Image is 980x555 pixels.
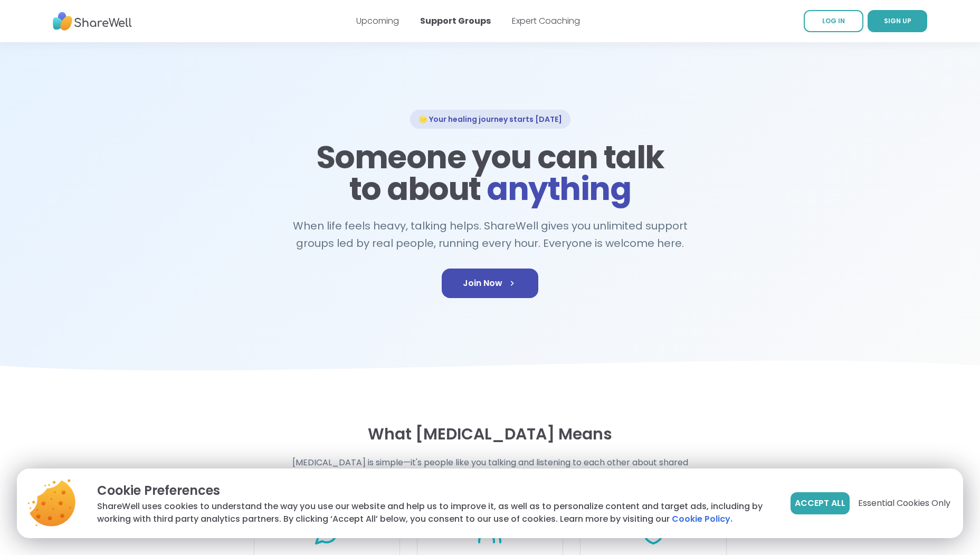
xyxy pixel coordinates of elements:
[463,277,517,290] span: Join Now
[868,10,927,32] a: SIGN UP
[487,167,631,211] span: anything
[97,500,774,525] p: ShareWell uses cookies to understand the way you use our website and help us to improve it, as we...
[884,16,911,25] span: SIGN UP
[795,497,845,510] span: Accept All
[254,425,727,444] h3: What [MEDICAL_DATA] Means
[97,481,774,500] p: Cookie Preferences
[804,10,863,32] a: LOG IN
[420,15,491,27] a: Support Groups
[822,16,845,25] span: LOG IN
[53,7,132,36] img: ShareWell Nav Logo
[313,141,668,205] h1: Someone you can talk to about
[442,269,538,298] a: Join Now
[356,15,399,27] a: Upcoming
[791,492,850,514] button: Accept All
[512,15,580,27] a: Expert Coaching
[288,456,693,482] h4: [MEDICAL_DATA] is simple—it's people like you talking and listening to each other about shared ch...
[858,497,950,510] span: Essential Cookies Only
[410,110,570,129] div: 🌟 Your healing journey starts [DATE]
[672,513,732,525] a: Cookie Policy.
[288,217,693,252] h2: When life feels heavy, talking helps. ShareWell gives you unlimited support groups led by real pe...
